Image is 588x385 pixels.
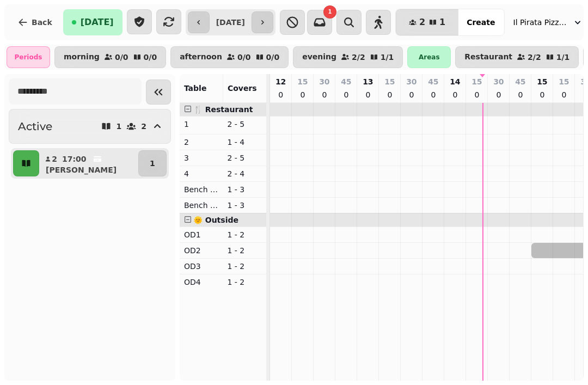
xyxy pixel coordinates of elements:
[227,119,262,130] p: 2 - 5
[439,18,445,27] span: 1
[464,53,512,62] p: Restaurant
[537,76,547,87] p: 15
[407,46,451,68] div: Areas
[451,89,460,100] p: 0
[352,53,365,61] p: 2 / 2
[363,76,373,87] p: 13
[559,76,569,87] p: 15
[473,89,481,100] p: 0
[342,89,351,100] p: 0
[184,137,219,148] p: 2
[560,89,568,100] p: 0
[184,119,219,130] p: 1
[381,53,394,61] p: 1 / 1
[180,53,222,62] p: afternoon
[516,89,525,100] p: 0
[237,53,251,61] p: 0 / 0
[184,168,219,179] p: 4
[184,229,219,240] p: OD1
[458,9,504,35] button: Create
[62,154,87,164] p: 17:00
[277,89,285,100] p: 0
[184,200,219,211] p: Bench Right
[46,164,117,175] p: [PERSON_NAME]
[513,17,568,28] span: Il Pirata Pizzata
[184,84,207,93] span: Table
[538,89,547,100] p: 0
[227,229,262,240] p: 1 - 2
[275,76,286,87] p: 12
[227,137,262,148] p: 1 - 4
[184,184,219,195] p: Bench Left
[54,46,166,68] button: morning0/00/0
[406,76,416,87] p: 30
[384,76,395,87] p: 15
[407,89,416,100] p: 0
[184,152,219,163] p: 3
[467,19,495,26] span: Create
[266,53,280,61] p: 0 / 0
[450,76,460,87] p: 14
[18,119,52,134] h2: Active
[51,154,58,164] p: 2
[293,46,403,68] button: evening2/21/1
[528,53,541,61] p: 2 / 2
[364,89,372,100] p: 0
[227,245,262,256] p: 1 - 2
[9,109,171,144] button: Active12
[227,152,262,163] p: 2 - 5
[385,89,394,100] p: 0
[228,84,257,93] span: Covers
[9,9,61,35] button: Back
[64,53,100,62] p: morning
[556,53,570,61] p: 1 / 1
[41,150,136,176] button: 217:00[PERSON_NAME]
[419,18,425,27] span: 2
[193,105,253,114] span: 🍴 Restaurant
[184,245,219,256] p: OD2
[455,46,579,68] button: Restaurant2/21/1
[138,150,167,176] button: 1
[141,123,146,130] p: 2
[7,46,50,68] div: Periods
[227,277,262,288] p: 1 - 2
[320,89,329,100] p: 0
[116,123,121,130] p: 1
[184,277,219,288] p: OD4
[227,261,262,272] p: 1 - 2
[63,9,122,35] button: [DATE]
[144,53,157,61] p: 0 / 0
[170,46,289,68] button: afternoon0/00/0
[396,9,458,35] button: 21
[146,80,171,105] button: Collapse sidebar
[227,200,262,211] p: 1 - 3
[341,76,351,87] p: 45
[193,216,238,224] span: 🌞 Outside
[227,168,262,179] p: 2 - 4
[32,19,52,26] span: Back
[297,76,308,87] p: 15
[319,76,329,87] p: 30
[302,53,336,62] p: evening
[227,184,262,195] p: 1 - 3
[428,76,438,87] p: 45
[184,261,219,272] p: OD3
[81,18,114,27] span: [DATE]
[115,53,128,61] p: 0 / 0
[471,76,482,87] p: 15
[494,89,503,100] p: 0
[515,76,525,87] p: 45
[328,9,332,15] span: 1
[429,89,438,100] p: 0
[493,76,504,87] p: 30
[298,89,307,100] p: 0
[150,158,155,169] p: 1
